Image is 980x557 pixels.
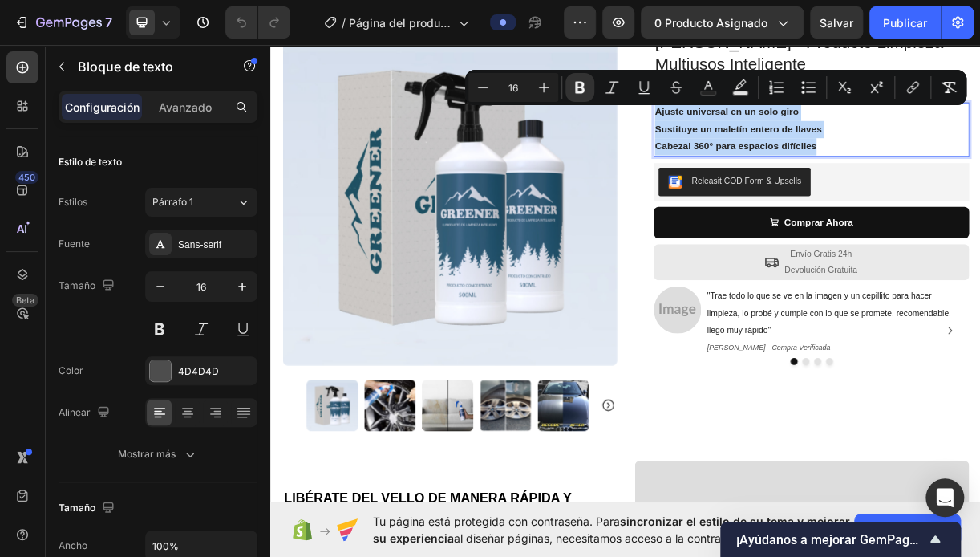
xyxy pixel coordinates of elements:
button: Dot [752,434,762,444]
button: Dot [736,434,746,444]
button: 7 [6,6,119,39]
span: Párrafo 1 [152,195,193,209]
font: Tamaño [59,278,95,293]
img: 2237x1678 [519,337,583,401]
span: Envío Gratis 24h [703,287,787,299]
span: / [342,14,346,31]
span: Devolución Gratuita [696,309,795,322]
font: Fuente [59,237,90,251]
font: Tamaño [59,501,95,515]
button: Releasit COD Form & Upsells [525,177,731,215]
span: Salvar [820,16,853,30]
span: 0 producto asignado [654,14,767,31]
p: Avanzado [159,99,212,116]
div: Abra Intercom Messenger [925,478,964,517]
button: Carousel Next Arrow [908,384,933,410]
div: Rich Text Editor. Editing area: main [519,88,946,161]
button: Dot [720,434,730,444]
div: Deshacer/Rehacer [225,6,290,39]
div: Beta [12,294,38,307]
div: Comprar Ahora [695,239,789,262]
div: 4D4D4D [178,364,253,379]
font: Estilos [59,195,87,209]
p: Text Block [78,57,214,76]
button: Carousel Next Arrow [447,489,467,508]
div: €22,90 [621,53,678,88]
div: Barra de herramientas contextual del editor [465,70,966,105]
p: 7 [105,13,112,32]
div: Sans-serif [178,238,253,252]
font: Alinear [59,405,91,420]
button: Permitir acceso [854,514,961,546]
i: [PERSON_NAME] - Compra Verificada [591,415,758,426]
button: Mostrar más [59,440,257,469]
button: 0 producto asignado [641,6,804,39]
span: ¡Ayúdanos a mejorar GemPages! [736,532,925,547]
span: "Trae todo lo que se ve en la imagen y un cepillito para hacer limpieza, lo probé y cumple con lo... [591,344,921,403]
font: Ancho [59,539,87,553]
button: Salvar [810,6,863,39]
button: Dot [704,434,714,444]
button: Mostrar encuesta - ¡Ayúdanos a mejorar las GemPages! [736,530,945,549]
font: Mostrar más [118,447,176,461]
button: Publicar [869,6,941,39]
strong: Cabezal 360° para espacios difíciles [520,140,739,154]
span: Página del producto - [DATE] 12:00:49 [349,14,452,31]
div: 450 [15,171,38,184]
strong: Sustituye un maletín entero de llaves [520,117,747,131]
img: CKKYs5695_ICEAE=.webp [538,186,557,205]
p: Configuración [65,99,140,116]
iframe: Design area [270,38,980,510]
span: Tu página está protegida con contraseña. Para al diseñar páginas, necesitamos acceso a la contras... [373,513,854,547]
font: Color [59,364,83,378]
strong: Ajuste universal en un solo giro [520,94,715,108]
button: Comprar Ahora [519,230,946,272]
div: Releasit COD Form & Upsells [570,186,719,203]
font: Estilo de texto [59,155,122,169]
button: Párrafo 1 [145,188,257,217]
font: Publicar [883,14,927,31]
p: No compare price [525,66,601,75]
